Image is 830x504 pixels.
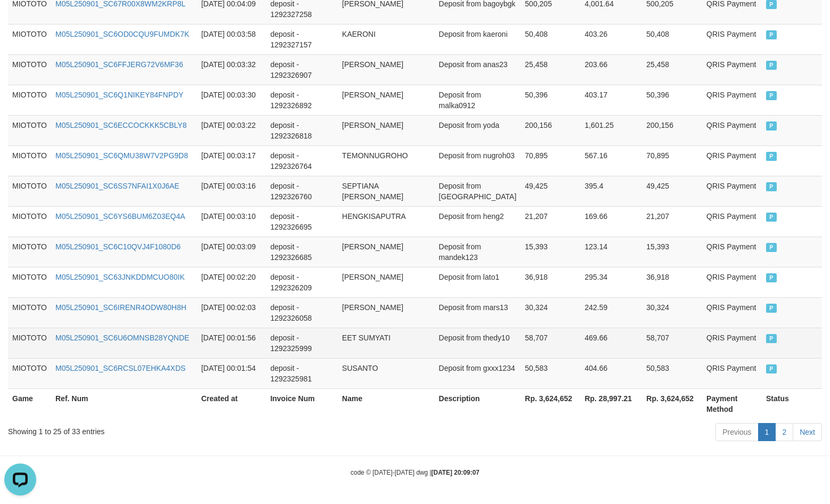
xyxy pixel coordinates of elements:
th: Invoice Num [266,388,338,419]
span: PAID [766,182,777,191]
th: Rp. 3,624,652 [520,388,580,419]
td: Deposit from anas23 [435,54,521,85]
td: QRIS Payment [702,267,762,297]
td: 70,895 [642,145,702,176]
a: M05L250901_SC6OD0CQU9FUMDK7K [55,30,189,38]
a: M05L250901_SC6U6OMNSB28YQNDE [55,334,189,342]
td: 169.66 [580,206,642,237]
td: SUSANTO [338,358,435,388]
td: [DATE] 00:02:20 [197,267,266,297]
td: EET SUMYATI [338,328,435,358]
td: 15,393 [520,237,580,267]
td: 50,583 [520,358,580,388]
td: Deposit from mars13 [435,297,521,328]
td: MIOTOTO [8,237,51,267]
a: M05L250901_SC6IRENR4ODW80H8H [55,303,186,312]
td: TEMONNUGROHO [338,145,435,176]
th: Game [8,388,51,419]
td: 21,207 [642,206,702,237]
td: 404.66 [580,358,642,388]
td: Deposit from malka0912 [435,85,521,115]
span: PAID [766,121,777,131]
th: Created at [197,388,266,419]
td: HENGKISAPUTRA [338,206,435,237]
td: Deposit from kaeroni [435,24,521,54]
td: 25,458 [520,54,580,85]
td: 21,207 [520,206,580,237]
td: deposit - 1292326818 [266,115,338,145]
span: PAID [766,364,777,373]
th: Status [762,388,822,419]
td: Deposit from [GEOGRAPHIC_DATA] [435,176,521,206]
td: MIOTOTO [8,145,51,176]
td: 50,396 [520,85,580,115]
a: Next [793,423,822,441]
td: [DATE] 00:03:16 [197,176,266,206]
td: Deposit from mandek123 [435,237,521,267]
td: [PERSON_NAME] [338,297,435,328]
td: 25,458 [642,54,702,85]
td: deposit - 1292326685 [266,237,338,267]
td: QRIS Payment [702,297,762,328]
th: Payment Method [702,388,762,419]
div: Showing 1 to 25 of 33 entries [8,422,338,437]
td: deposit - 1292325981 [266,358,338,388]
td: QRIS Payment [702,54,762,85]
td: Deposit from nugroh03 [435,145,521,176]
td: [PERSON_NAME] [338,54,435,85]
td: 70,895 [520,145,580,176]
td: QRIS Payment [702,358,762,388]
td: 58,707 [642,328,702,358]
td: 200,156 [520,115,580,145]
td: [DATE] 00:03:22 [197,115,266,145]
td: MIOTOTO [8,206,51,237]
td: 36,918 [642,267,702,297]
span: PAID [766,152,777,161]
td: deposit - 1292326764 [266,145,338,176]
td: MIOTOTO [8,115,51,145]
td: deposit - 1292325999 [266,328,338,358]
a: M05L250901_SC6FFJERG72V6MF36 [55,60,183,69]
td: Deposit from thedy10 [435,328,521,358]
a: 2 [775,423,793,441]
span: PAID [766,30,777,39]
span: PAID [766,91,777,100]
td: [DATE] 00:03:17 [197,145,266,176]
td: Deposit from yoda [435,115,521,145]
td: 50,583 [642,358,702,388]
td: [DATE] 00:03:10 [197,206,266,237]
th: Ref. Num [51,388,197,419]
td: 1,601.25 [580,115,642,145]
td: QRIS Payment [702,115,762,145]
td: deposit - 1292326058 [266,297,338,328]
a: M05L250901_SC6Q1NIKEY84FNPDY [55,91,183,99]
span: PAID [766,304,777,313]
td: 58,707 [520,328,580,358]
a: M05L250901_SC6ECCOCKKK5CBLY8 [55,121,186,129]
td: [PERSON_NAME] [338,115,435,145]
span: PAID [766,334,777,343]
td: MIOTOTO [8,297,51,328]
td: deposit - 1292326209 [266,267,338,297]
a: M05L250901_SC6SS7NFAI1X0J6AE [55,182,180,190]
td: 203.66 [580,54,642,85]
th: Name [338,388,435,419]
td: 403.17 [580,85,642,115]
th: Description [435,388,521,419]
th: Rp. 3,624,652 [642,388,702,419]
td: QRIS Payment [702,85,762,115]
td: QRIS Payment [702,237,762,267]
td: deposit - 1292326892 [266,85,338,115]
td: 50,396 [642,85,702,115]
a: M05L250901_SC6C10QVJ4F1080D6 [55,242,181,251]
td: 49,425 [520,176,580,206]
td: Deposit from gxxx1234 [435,358,521,388]
td: Deposit from lato1 [435,267,521,297]
td: 395.4 [580,176,642,206]
a: M05L250901_SC6YS6BUM6Z03EQ4A [55,212,185,221]
td: 403.26 [580,24,642,54]
td: [PERSON_NAME] [338,85,435,115]
td: KAERONI [338,24,435,54]
td: deposit - 1292327157 [266,24,338,54]
a: 1 [758,423,776,441]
